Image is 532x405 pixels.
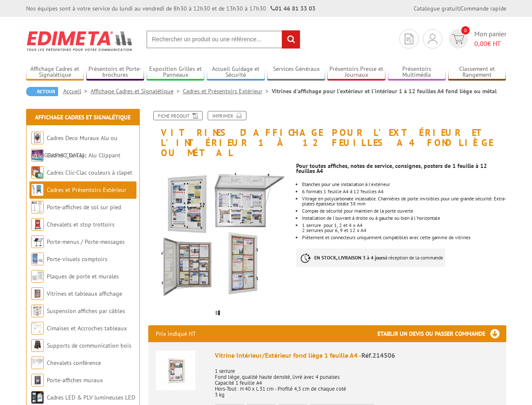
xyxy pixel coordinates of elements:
[302,208,506,213] li: Compas de sécurité pour maintien de la porte ouverte
[460,5,506,12] a: Commande rapide
[31,235,44,248] img: Porte-menus / Porte-messages
[31,184,44,196] img: Cadres et Présentoirs Extérieur
[314,254,385,261] strong: EN STOCK, LIVRAISON 3 à 4 jours
[405,34,413,44] img: devis rapide
[147,65,205,79] a: Exposition Grilles et Panneaux
[47,151,120,159] a: Cadres Clic-Clac Alu Clippant
[414,5,459,12] a: Catalogue gratuit
[148,162,290,305] img: vitrines_d_affichage_214506_1.jpg
[153,111,203,120] a: Fiche produit
[47,359,101,367] a: Chevalets conférence
[270,5,315,12] strong: 01 46 81 33 03
[31,305,44,317] img: Suspension affiches par câbles
[452,34,464,44] img: devis rapide
[446,29,506,49] a: devis rapide 0 Mon panier 0,00€ HT
[31,339,44,352] img: Supports de communication bois
[282,30,300,49] input: rechercher
[31,270,44,283] img: Plaques de porte et murales
[31,253,44,265] img: Porte-visuels comptoirs
[207,65,265,79] a: Accueil Guidage et Sécurité
[47,238,125,246] a: Porte-menus / Porte-messages
[302,216,506,221] li: Installation de l'ouvrant à droite ou à gauche ou bien à l'horizontale
[428,34,437,44] img: devis rapide
[31,218,44,231] img: Chevalets et stop trottoirs
[142,111,513,158] h1: Vitrines d'affichage pour l'extérieur et l'intérieur 1 à 12 feuilles A4 fond liège ou métal
[26,4,315,13] div: Nos équipes sont à votre service du lundi au vendredi de 8h30 à 12h30 et de 13h30 à 17h30
[47,203,121,211] a: Porte-affiches de sol sur pied
[302,189,506,194] li: 6 formats 1 feuille A4 à 12 feuilles A4
[26,65,84,79] a: Affichage Cadres et Signalétique
[47,376,103,384] a: Porte-affiches muraux
[414,4,506,13] div: |
[448,65,506,79] a: Classement et Rangement
[377,325,506,342] h3: Etablir un devis ou passer commande
[31,391,44,404] img: Cadres LED & PLV lumineuses LED
[388,65,446,79] a: Présentoirs Multimédia
[474,29,506,49] span: Mon panier
[302,182,506,187] p: Etanches pour une installation à l'extérieur
[86,65,144,79] a: Présentoirs et Porte-brochures
[31,132,44,144] img: Cadres Deco Muraux Alu ou Bois
[47,342,131,349] a: Supports de communication bois
[47,255,107,263] a: Porte-visuels comptoirs
[63,87,91,95] a: Accueil
[302,235,506,240] li: Piètement et connecteurs uniquement compatibles avec cette gamme de vitrines
[361,351,395,359] span: Réf.214506
[215,362,499,398] p: 1 serrure Fond liège, qualité haute densité, livré avec 4 punaises Capacité 1 feuille A4 Hors-Tou...
[31,287,44,300] img: Vitrines et tableaux affichage
[31,322,44,335] img: Cimaises et Accroches tableaux
[26,25,134,57] img: Edimeta
[47,307,125,315] a: Suspension affiches par câbles
[31,356,44,369] img: Chevalets conférence
[296,162,487,175] strong: Pour toutes affiches, notes de service, consignes, posters de 1 feuille à 12 feuilles A4
[461,26,470,35] span: 0
[302,196,506,206] li: Vitrage en polycarbonate incassable. Charnières de porte invisibles pour une grande sécurité. Ext...
[183,87,272,95] a: Cadres et Présentoirs Extérieur
[31,374,44,386] img: Porte-affiches muraux
[156,351,195,390] img: Vitrine Intérieur/Extérieur fond liège 1 feuille A4
[47,186,126,194] a: Cadres et Présentoirs Extérieur
[47,290,122,297] a: Vitrines et tableaux affichage
[31,201,44,213] img: Porte-affiches de sol sur pied
[47,324,127,332] a: Cimaises et Accroches tableaux
[31,134,118,159] a: Cadres Deco Muraux Alu ou [GEOGRAPHIC_DATA]
[91,87,183,95] a: Affichage Cadres et Signalétique
[47,394,135,401] a: Cadres LED & PLV lumineuses LED
[208,111,246,120] a: Imprimer
[26,87,58,96] a: Retour
[474,39,487,48] span: 0,00
[47,273,119,280] a: Plaques de porte et murales
[302,223,506,233] li: 1 serrure pour 1, 2 et 4 x A4 2 serrures pour 6, 9 et 12 x A4
[272,87,497,95] li: Vitrines d'affichage pour l'extérieur et l'intérieur 1 à 12 feuilles A4 fond liège ou métal
[156,325,196,342] p: Prix indiqué HT
[35,113,131,121] a: Affichage Cadres et Signalétique
[474,39,506,49] span: € HT
[296,248,445,267] p: à réception de la commande
[327,65,385,79] a: Présentoirs Presse et Journaux
[47,221,115,228] a: Chevalets et stop trottoirs
[267,65,325,79] a: Services Généraux
[146,30,300,49] input: Rechercher un produit ou une référence...
[215,351,499,360] div: Vitrine Intérieur/Extérieur fond liège 1 feuille A4 -
[31,166,44,179] img: Cadres Clic-Clac couleurs à clapet
[47,169,132,176] a: Cadres Clic-Clac couleurs à clapet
